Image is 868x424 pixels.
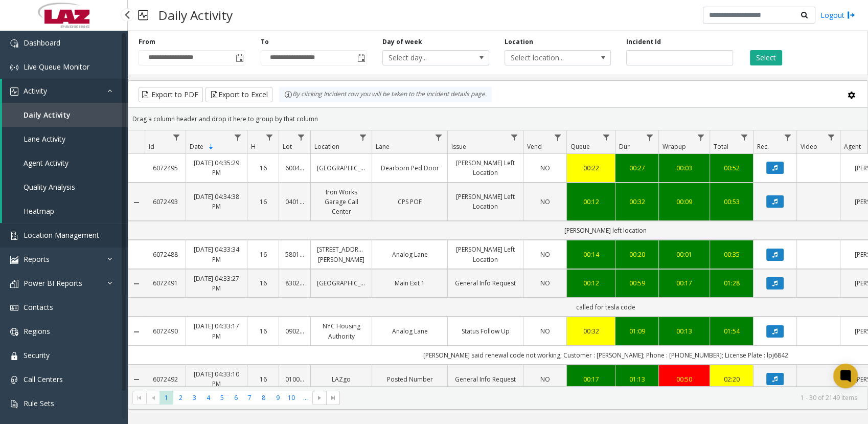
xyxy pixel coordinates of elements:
a: 01:09 [622,326,652,336]
a: Dur Filter Menu [643,130,656,144]
a: Total Filter Menu [737,130,751,144]
a: 00:13 [665,326,703,336]
img: 'icon' [10,304,18,312]
div: 00:17 [573,374,609,384]
span: Page 2 [173,391,187,405]
a: Date Filter Menu [231,130,245,144]
span: Video [801,142,817,151]
img: 'icon' [10,376,18,384]
span: Live Queue Monitor [24,62,89,72]
a: 00:32 [573,326,609,336]
a: General Info Request [454,374,517,384]
div: 02:20 [716,374,747,384]
span: Page 4 [201,391,215,405]
span: Page 3 [188,391,201,405]
span: Regions [24,326,50,336]
span: Toggle popup [234,51,245,65]
a: 00:53 [716,197,747,207]
span: Agent Activity [24,158,68,168]
span: Go to the last page [329,394,337,402]
span: Rule Sets [24,398,54,408]
label: Incident Id [626,37,661,47]
a: LAZgo [317,374,366,384]
a: NO [530,326,560,336]
span: Sortable [207,143,215,151]
a: [GEOGRAPHIC_DATA] [317,163,366,173]
span: Security [24,350,50,360]
a: Daily Activity [2,103,128,127]
img: 'icon' [10,87,18,96]
a: [DATE] 04:33:17 PM [192,321,241,341]
a: NO [530,278,560,288]
a: Wrapup Filter Menu [694,130,707,144]
div: Drag a column header and drop it here to group by that column [128,110,867,128]
a: 01:28 [716,278,747,288]
span: Page 1 [159,391,173,405]
a: 00:09 [665,197,703,207]
a: Rec. Filter Menu [781,130,794,144]
span: Reports [24,254,50,264]
span: H [251,142,256,151]
div: Data table [128,130,867,386]
a: 6072492 [151,374,179,384]
a: Analog Lane [378,326,441,336]
a: Heatmap [2,199,128,223]
span: Power BI Reports [24,278,82,288]
a: 600405 [285,163,304,173]
img: 'icon' [10,63,18,72]
a: 00:03 [665,163,703,173]
a: 090255 [285,326,304,336]
span: Date [190,142,203,151]
div: 01:54 [716,326,747,336]
label: To [261,37,269,47]
a: 00:50 [665,374,703,384]
span: Agent [844,142,861,151]
a: NO [530,197,560,207]
a: [GEOGRAPHIC_DATA] [317,278,366,288]
a: Lot Filter Menu [294,130,308,144]
span: Lane [376,142,390,151]
span: Lot [283,142,292,151]
a: Activity [2,79,128,103]
div: 00:12 [573,197,609,207]
span: NO [540,250,550,259]
a: 00:01 [665,250,703,259]
span: Vend [527,142,542,151]
span: Select location... [505,51,589,65]
span: Location Management [24,230,99,240]
span: Dashboard [24,38,60,48]
a: 01:13 [622,374,652,384]
span: Contacts [24,302,53,312]
span: NO [540,279,550,287]
a: Location Filter Menu [356,130,370,144]
a: Iron Works Garage Call Center [317,187,366,217]
img: 'icon' [10,280,18,288]
span: Heatmap [24,206,54,216]
span: Page 9 [270,391,284,405]
a: 00:32 [622,197,652,207]
a: CPS POF [378,197,441,207]
a: 010052 [285,374,304,384]
a: Id Filter Menu [170,130,184,144]
span: Select day... [383,51,467,65]
a: Logout [820,10,855,20]
a: [PERSON_NAME] Left Location [454,244,517,264]
img: logout [847,10,855,20]
div: 00:27 [622,163,652,173]
a: General Info Request [454,278,517,288]
a: Agent Activity [2,151,128,175]
span: Toggle popup [355,51,367,65]
div: 00:12 [573,278,609,288]
a: Lane Activity [2,127,128,151]
span: Page 5 [215,391,229,405]
a: 16 [254,163,272,173]
a: 00:17 [665,278,703,288]
a: [PERSON_NAME] Left Location [454,158,517,177]
a: [DATE] 04:33:27 PM [192,274,241,293]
